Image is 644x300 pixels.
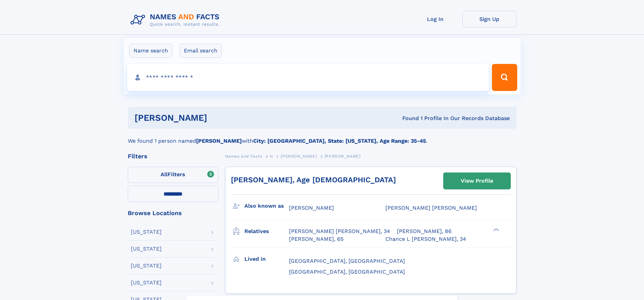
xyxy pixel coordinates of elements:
[180,44,222,58] label: Email search
[244,200,289,212] h3: Also known as
[289,269,405,275] span: [GEOGRAPHIC_DATA], [GEOGRAPHIC_DATA]
[289,258,405,264] span: [GEOGRAPHIC_DATA], [GEOGRAPHIC_DATA]
[461,173,493,189] div: View Profile
[127,64,489,91] input: search input
[281,152,317,160] a: [PERSON_NAME]
[128,153,218,159] div: Filters
[129,44,172,58] label: Name search
[289,228,390,235] a: [PERSON_NAME] [PERSON_NAME], 34
[244,226,289,237] h3: Relatives
[128,210,218,216] div: Browse Locations
[128,167,218,183] label: Filters
[270,154,273,159] span: H
[131,280,162,285] div: [US_STATE]
[305,115,510,122] div: Found 1 Profile In Our Records Database
[385,235,466,243] a: Chance L [PERSON_NAME], 34
[492,228,500,232] div: ❯
[397,228,452,235] a: [PERSON_NAME], 86
[281,154,317,159] span: [PERSON_NAME]
[131,263,162,269] div: [US_STATE]
[385,205,477,211] span: [PERSON_NAME] [PERSON_NAME]
[492,64,517,91] button: Search Button
[225,152,262,160] a: Names and Facts
[135,114,305,122] h1: [PERSON_NAME]
[131,229,162,235] div: [US_STATE]
[289,205,334,211] span: [PERSON_NAME]
[131,246,162,252] div: [US_STATE]
[161,171,168,178] span: All
[196,138,242,144] b: [PERSON_NAME]
[128,129,517,145] div: We found 1 person named with .
[325,154,361,159] span: [PERSON_NAME]
[253,138,426,144] b: City: [GEOGRAPHIC_DATA], State: [US_STATE], Age Range: 35-45
[128,11,225,29] img: Logo Names and Facts
[289,235,343,243] a: [PERSON_NAME], 65
[244,253,289,265] h3: Lived in
[444,173,510,189] a: View Profile
[270,152,273,160] a: H
[408,11,462,27] a: Log In
[462,11,517,27] a: Sign Up
[231,176,396,184] a: [PERSON_NAME], Age [DEMOGRAPHIC_DATA]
